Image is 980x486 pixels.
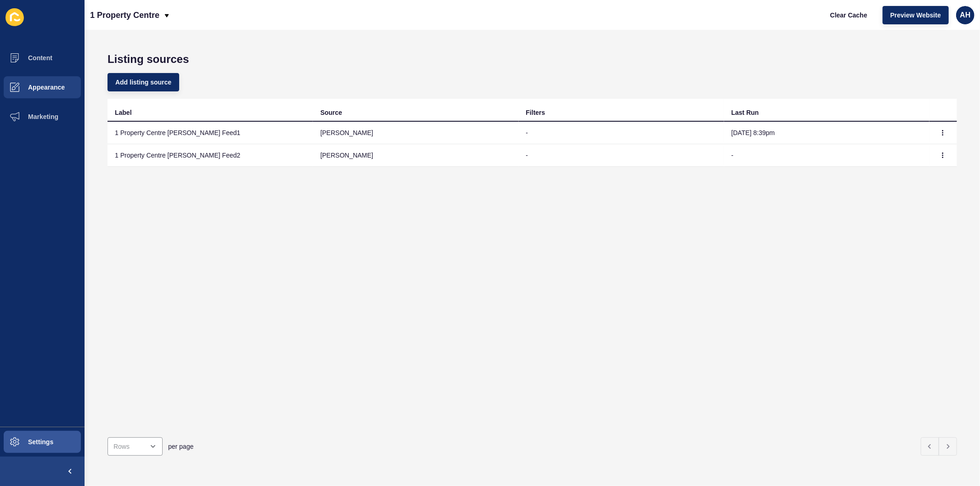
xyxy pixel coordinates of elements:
td: 1 Property Centre [PERSON_NAME] Feed1 [108,122,313,144]
span: Add listing source [115,78,171,87]
td: 1 Property Centre [PERSON_NAME] Feed2 [108,144,313,167]
div: Source [320,108,342,117]
div: Filters [526,108,545,117]
td: - [519,122,724,144]
div: open menu [108,437,163,456]
td: - [724,144,929,167]
button: Clear Cache [822,6,875,24]
button: Preview Website [883,6,949,24]
h1: Listing sources [108,53,957,66]
div: Label [115,108,132,117]
button: Add listing source [108,73,179,91]
div: Last Run [731,108,759,117]
td: [PERSON_NAME] [313,122,518,144]
td: [DATE] 8:39pm [724,122,929,144]
span: AH [960,11,970,20]
td: - [519,144,724,167]
td: [PERSON_NAME] [313,144,518,167]
p: 1 Property Centre [90,4,159,27]
span: Preview Website [890,11,941,20]
span: Clear Cache [830,11,867,20]
span: per page [168,442,193,451]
